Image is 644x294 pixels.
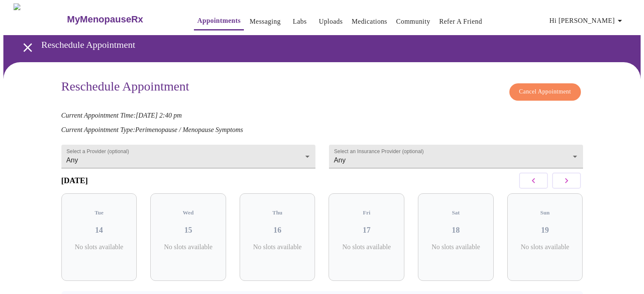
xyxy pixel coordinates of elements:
p: No slots available [514,243,576,251]
button: Community [393,13,434,30]
h3: Reschedule Appointment [41,39,597,50]
em: Current Appointment Type: Perimenopause / Menopause Symptoms [61,126,243,133]
a: Medications [351,16,387,27]
p: No slots available [246,243,309,251]
button: Messaging [246,13,284,30]
button: Uploads [315,13,346,30]
p: No slots available [68,243,130,251]
a: Refer a Friend [439,16,482,27]
button: Appointments [194,12,244,30]
h5: Fri [335,209,398,216]
em: Current Appointment Time: [DATE] 2:40 pm [61,112,182,119]
p: No slots available [157,243,219,251]
a: Community [396,16,431,27]
h3: 19 [514,225,576,235]
span: Hi [PERSON_NAME] [550,15,625,27]
button: Cancel Appointment [509,83,581,101]
img: MyMenopauseRx Logo [14,3,66,35]
h3: [DATE] [61,176,88,185]
h3: Reschedule Appointment [61,79,189,96]
h5: Wed [157,209,219,216]
h5: Thu [246,209,309,216]
h5: Tue [68,209,130,216]
div: Any [329,145,583,168]
h3: MyMenopauseRx [67,14,143,25]
p: No slots available [335,243,398,251]
button: open drawer [15,35,40,60]
a: MyMenopauseRx [66,5,177,34]
h5: Sat [425,209,487,216]
h5: Sun [514,209,576,216]
a: Uploads [319,16,343,27]
h3: 14 [68,225,130,235]
h3: 17 [335,225,398,235]
a: Appointments [197,15,240,27]
h3: 15 [157,225,219,235]
p: No slots available [425,243,487,251]
button: Labs [286,13,313,30]
h3: 16 [246,225,309,235]
h3: 18 [425,225,487,235]
div: Any [61,145,315,168]
button: Medications [348,13,390,30]
button: Refer a Friend [436,13,486,30]
button: Hi [PERSON_NAME] [546,12,628,29]
a: Messaging [249,16,280,27]
a: Labs [293,16,307,27]
span: Cancel Appointment [519,87,571,97]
